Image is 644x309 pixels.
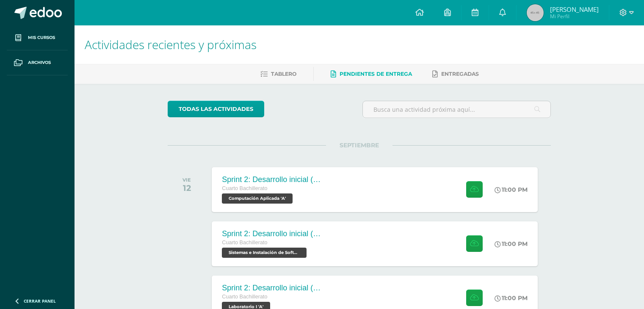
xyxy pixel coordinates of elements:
[222,193,293,204] span: Computación Aplicada 'A'
[222,185,267,191] span: Cuarto Bachillerato
[222,294,267,300] span: Cuarto Bachillerato
[222,175,323,184] div: Sprint 2: Desarrollo inicial (Semanas 3 y 4)
[222,240,267,246] span: Cuarto Bachillerato
[222,248,307,258] span: Sistemas e Instalación de Software 'A'
[260,67,296,81] a: Tablero
[271,71,296,77] span: Tablero
[7,25,68,50] a: Mis cursos
[550,5,599,14] span: [PERSON_NAME]
[495,240,528,248] div: 11:00 PM
[432,67,479,81] a: Entregadas
[28,34,55,41] span: Mis cursos
[340,71,412,77] span: Pendientes de entrega
[495,186,528,193] div: 11:00 PM
[363,101,550,118] input: Busca una actividad próxima aquí...
[24,298,56,304] span: Cerrar panel
[527,4,544,21] img: 45x45
[7,50,68,75] a: Archivos
[222,229,323,238] div: Sprint 2: Desarrollo inicial (Semanas 3 y 4)
[331,67,412,81] a: Pendientes de entrega
[182,177,191,183] div: VIE
[28,59,51,66] span: Archivos
[441,71,479,77] span: Entregadas
[168,101,264,117] a: todas las Actividades
[85,36,257,52] span: Actividades recientes y próximas
[326,141,392,149] span: SEPTIEMBRE
[550,13,599,20] span: Mi Perfil
[182,183,191,193] div: 12
[495,294,528,302] div: 11:00 PM
[222,284,323,292] div: Sprint 2: Desarrollo inicial (Semana 3 y 4)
